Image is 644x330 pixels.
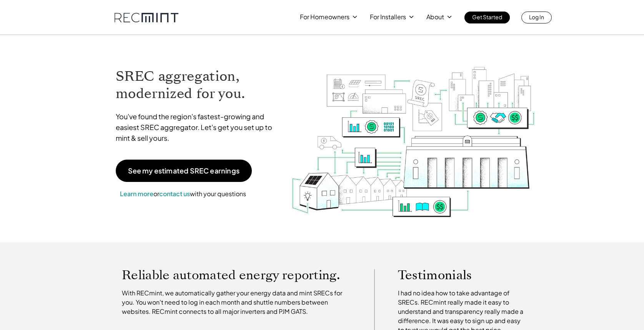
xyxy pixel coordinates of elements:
p: About [426,12,444,22]
a: Get Started [464,12,510,23]
img: RECmint value cycle [291,47,536,219]
a: See my estimated SREC earnings [116,160,252,182]
p: Get Started [472,12,502,22]
p: For Homeowners [300,12,349,22]
a: Log In [521,12,552,23]
p: You've found the region's fastest-growing and easiest SREC aggregator. Let's get you set up to mi... [116,111,280,143]
p: or with your questions [116,189,250,199]
h1: SREC aggregation, modernized for you. [116,68,280,102]
a: contact us [159,190,190,198]
a: Learn more [120,190,153,198]
p: For Installers [370,12,406,22]
p: See my estimated SREC earnings [128,167,240,174]
p: Testimonials [398,269,513,281]
p: With RECmint, we automatically gather your energy data and mint SRECs for you. You won't need to ... [122,288,351,316]
p: Log In [529,12,544,22]
p: Reliable automated energy reporting. [122,269,351,281]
